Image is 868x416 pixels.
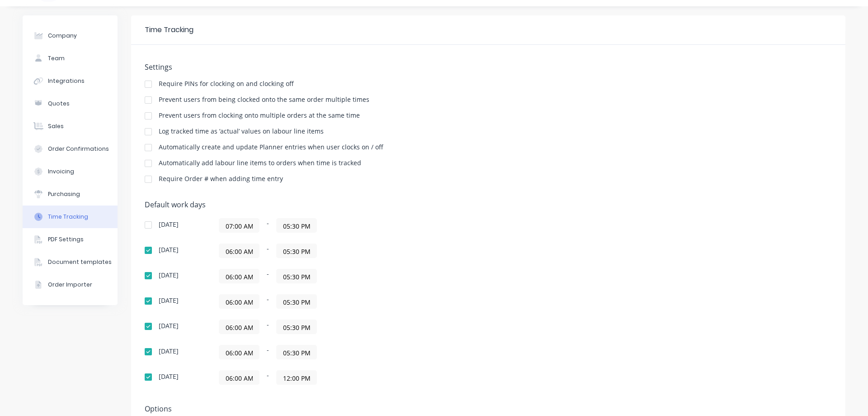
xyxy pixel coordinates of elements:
[159,81,294,87] div: Require PINs for clocking on and clocking off
[159,96,369,103] div: Prevent users from being clocked onto the same order multiple times
[277,295,316,308] input: Finish
[219,371,259,384] input: Start
[23,47,118,70] button: Team
[48,32,77,40] div: Company
[48,190,80,198] div: Purchasing
[23,138,118,160] button: Order Confirmations
[159,348,179,354] div: [DATE]
[23,115,118,138] button: Sales
[277,219,316,232] input: Finish
[23,183,118,206] button: Purchasing
[159,323,179,329] div: [DATE]
[159,144,383,150] div: Automatically create and update Planner entries when user clocks on / off
[48,54,65,62] div: Team
[277,244,316,258] input: Finish
[219,219,259,232] input: Start
[23,206,118,228] button: Time Tracking
[23,160,118,183] button: Invoicing
[159,247,179,253] div: [DATE]
[48,77,85,85] div: Integrations
[23,92,118,115] button: Quotes
[277,320,316,334] input: Finish
[23,24,118,47] button: Company
[145,24,193,35] div: Time Tracking
[159,272,179,278] div: [DATE]
[219,370,445,385] div: -
[219,244,259,258] input: Start
[145,201,832,209] h5: Default work days
[23,273,118,296] button: Order Importer
[48,213,88,221] div: Time Tracking
[48,258,112,266] div: Document templates
[219,320,445,334] div: -
[219,294,445,309] div: -
[277,269,316,283] input: Finish
[145,405,832,413] h5: Options
[145,63,832,72] h5: Settings
[219,269,259,283] input: Start
[48,281,92,289] div: Order Importer
[48,167,74,176] div: Invoicing
[219,244,445,258] div: -
[159,373,179,380] div: [DATE]
[23,228,118,251] button: PDF Settings
[48,122,64,130] div: Sales
[48,145,109,153] div: Order Confirmations
[159,297,179,304] div: [DATE]
[159,176,283,182] div: Require Order # when adding time entry
[219,218,445,233] div: -
[23,251,118,273] button: Document templates
[159,160,361,166] div: Automatically add labour line items to orders when time is tracked
[48,100,70,108] div: Quotes
[219,269,445,283] div: -
[219,345,259,359] input: Start
[219,345,445,359] div: -
[219,320,259,334] input: Start
[159,112,360,119] div: Prevent users from clocking onto multiple orders at the same time
[23,70,118,92] button: Integrations
[219,295,259,308] input: Start
[277,371,316,384] input: Finish
[277,345,316,359] input: Finish
[159,128,324,134] div: Log tracked time as ‘actual’ values on labour line items
[48,235,84,244] div: PDF Settings
[159,221,179,228] div: [DATE]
